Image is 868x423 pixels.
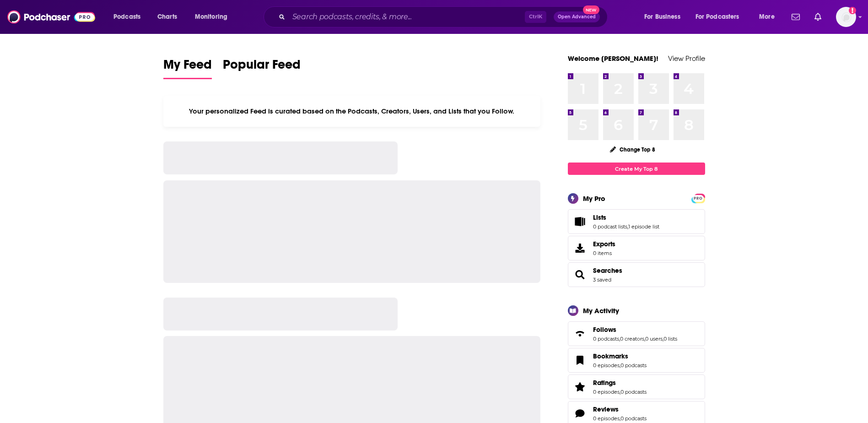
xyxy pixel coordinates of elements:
[107,10,152,24] button: open menu
[753,10,786,24] button: open menu
[163,57,212,78] span: My Feed
[593,213,606,222] span: Lists
[695,11,739,23] span: For Podcasters
[163,96,541,127] div: Your personalized Feed is curated based on the Podcasts, Creators, Users, and Lists that you Follow.
[593,250,615,256] span: 0 items
[568,54,658,63] a: Welcome [PERSON_NAME]!
[223,57,301,79] a: Popular Feed
[620,415,647,422] a: 0 podcasts
[593,379,616,387] span: Ratings
[593,352,647,360] a: Bookmarks
[593,240,615,248] span: Exports
[568,374,705,399] span: Ratings
[836,7,856,27] span: Logged in as WE_Broadcast
[571,327,589,340] a: Follows
[759,11,775,23] span: More
[593,405,619,413] span: Reviews
[836,7,856,27] button: Show profile menu
[113,11,140,23] span: Podcasts
[151,10,183,24] a: Charts
[568,262,705,287] span: Searches
[571,215,589,228] a: Lists
[593,325,616,334] span: Follows
[583,194,605,203] div: My Pro
[568,209,705,234] span: Lists
[620,389,620,395] span: ,
[620,415,620,422] span: ,
[644,336,645,342] span: ,
[593,277,611,283] a: 3 saved
[604,144,661,155] button: Change Top 8
[583,5,599,14] span: New
[690,10,753,24] button: open menu
[811,9,825,25] a: Show notifications dropdown
[554,11,600,22] button: Open AdvancedNew
[693,195,704,201] a: PRO
[619,336,620,342] span: ,
[289,10,525,24] input: Search podcasts, credits, & more...
[593,325,677,334] a: Follows
[593,352,628,360] span: Bookmarks
[568,348,705,373] span: Bookmarks
[157,11,177,23] span: Charts
[189,10,239,24] button: open menu
[7,8,95,26] img: Podchaser - Follow, Share and Rate Podcasts
[620,336,644,342] a: 0 creators
[571,380,589,393] a: Ratings
[571,407,589,420] a: Reviews
[525,11,546,23] span: Ctrl K
[627,223,628,230] span: ,
[663,336,663,342] span: ,
[668,54,705,63] a: View Profile
[583,306,619,315] div: My Activity
[571,268,589,281] a: Searches
[223,57,301,78] span: Popular Feed
[568,163,705,175] a: Create My Top 8
[568,321,705,346] span: Follows
[620,362,647,369] a: 0 podcasts
[593,336,619,342] a: 0 podcasts
[568,236,705,260] a: Exports
[628,223,659,230] a: 1 episode list
[593,415,620,422] a: 0 episodes
[849,7,856,14] svg: Add a profile image
[593,379,647,387] a: Ratings
[620,389,647,395] a: 0 podcasts
[593,223,627,230] a: 0 podcast lists
[272,6,616,27] div: Search podcasts, credits, & more...
[593,389,620,395] a: 0 episodes
[163,57,212,79] a: My Feed
[593,362,620,369] a: 0 episodes
[693,195,704,202] span: PRO
[593,405,647,413] a: Reviews
[644,11,680,23] span: For Business
[195,11,227,23] span: Monitoring
[638,10,692,24] button: open menu
[558,15,596,19] span: Open Advanced
[788,9,803,25] a: Show notifications dropdown
[593,213,659,222] a: Lists
[620,362,620,369] span: ,
[593,266,622,275] a: Searches
[645,336,663,342] a: 0 users
[836,7,856,27] img: User Profile
[663,336,677,342] a: 0 lists
[571,242,589,255] span: Exports
[571,354,589,367] a: Bookmarks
